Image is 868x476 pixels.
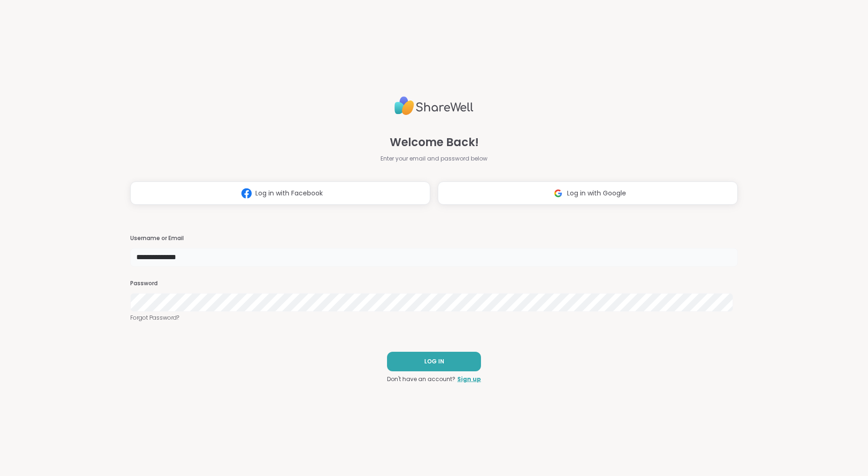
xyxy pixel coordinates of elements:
span: Enter your email and password below [381,154,487,163]
a: Sign up [457,375,481,383]
a: Forgot Password? [130,314,738,322]
img: ShareWell Logo [394,93,474,119]
span: Log in with Facebook [255,188,323,198]
img: ShareWell Logomark [549,185,567,202]
button: Log in with Facebook [130,181,430,205]
h3: Username or Email [130,235,738,242]
span: Don't have an account? [387,375,455,383]
img: ShareWell Logomark [238,185,255,202]
h3: Password [130,280,738,288]
span: Log in with Google [567,188,626,198]
span: LOG IN [424,357,444,366]
span: Welcome Back! [390,134,479,151]
button: LOG IN [387,352,481,371]
button: Log in with Google [438,181,738,205]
